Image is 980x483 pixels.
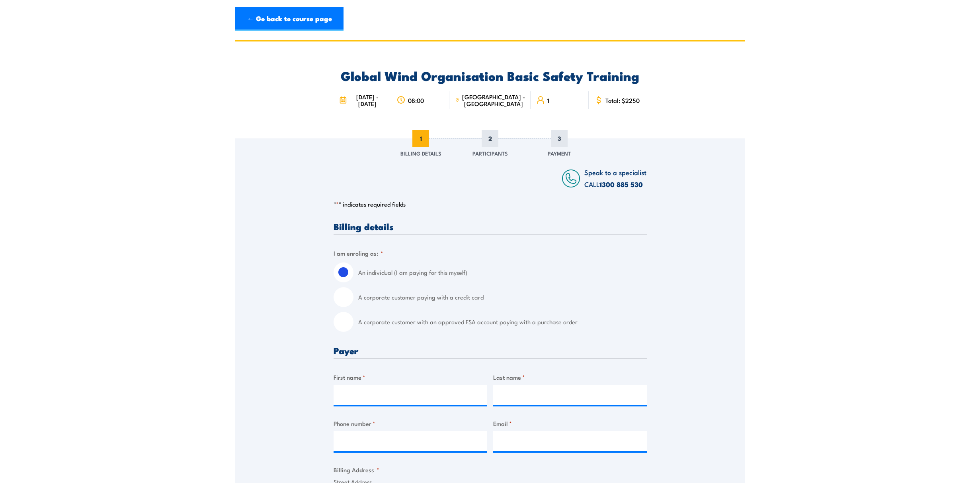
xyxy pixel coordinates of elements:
[334,373,487,382] label: First name
[599,179,643,189] a: 1300 885 530
[334,222,647,231] h3: Billing details
[408,97,424,104] span: 08:00
[605,97,640,104] span: Total: $2250
[412,130,429,147] span: 1
[584,167,646,189] span: Speak to a specialist CALL
[334,465,379,474] legend: Billing Address
[358,287,647,307] label: A corporate customer paying with a credit card
[334,248,383,258] legend: I am enroling as:
[334,70,647,81] h2: Global Wind Organisation Basic Safety Training
[334,346,647,355] h3: Payer
[551,130,568,147] span: 3
[358,312,647,332] label: A corporate customer with an approved FSA account paying with a purchase order
[482,130,498,147] span: 2
[358,262,647,282] label: An individual (I am paying for this myself)
[548,149,571,157] span: Payment
[493,419,647,428] label: Email
[493,373,647,382] label: Last name
[349,93,386,107] span: [DATE] - [DATE]
[334,419,487,428] label: Phone number
[400,149,441,157] span: Billing Details
[334,200,647,208] p: " " indicates required fields
[462,93,525,107] span: [GEOGRAPHIC_DATA] - [GEOGRAPHIC_DATA]
[472,149,508,157] span: Participants
[547,97,549,104] span: 1
[235,7,344,31] a: ← Go back to course page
